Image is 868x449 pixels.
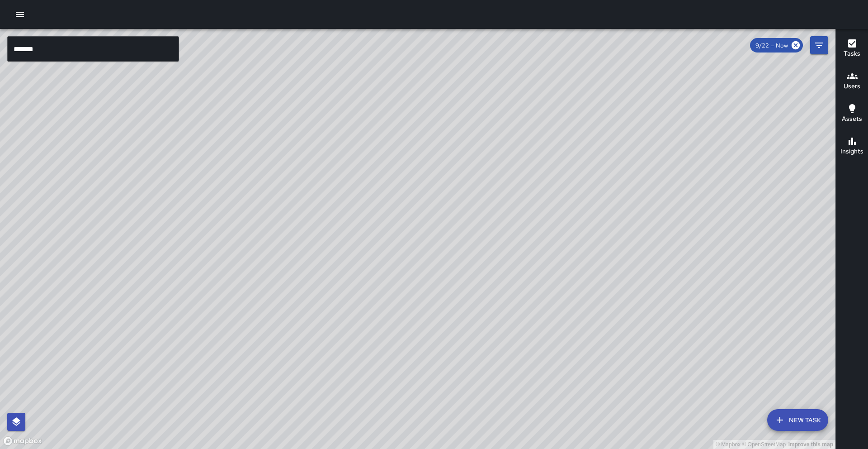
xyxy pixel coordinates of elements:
[836,65,868,98] button: Users
[836,130,868,163] button: Insights
[750,42,793,49] span: 9/22 — Now
[842,114,862,124] h6: Assets
[750,38,803,53] div: 9/22 — Now
[840,147,863,157] h6: Insights
[767,409,828,431] button: New Task
[836,98,868,130] button: Assets
[844,49,860,59] h6: Tasks
[836,33,868,65] button: Tasks
[810,36,828,54] button: Filters
[844,81,860,91] h6: Users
